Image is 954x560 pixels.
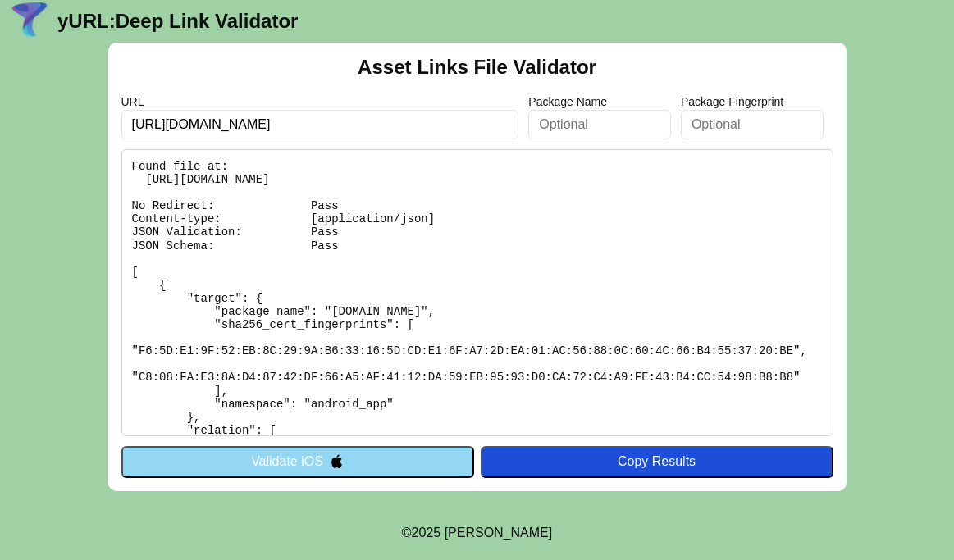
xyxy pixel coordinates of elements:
[121,110,519,139] input: Required
[412,526,441,540] span: 2025
[481,446,833,477] button: Copy Results
[528,95,671,108] label: Package Name
[57,10,298,33] a: yURL:Deep Link Validator
[121,95,519,108] label: URL
[681,110,824,139] input: Optional
[489,454,825,469] div: Copy Results
[528,110,671,139] input: Optional
[402,506,552,560] footer: ©
[445,526,553,540] a: Michael Ibragimchayev's Personal Site
[681,95,824,108] label: Package Fingerprint
[330,454,344,468] img: appleIcon.svg
[121,446,474,477] button: Validate iOS
[121,149,833,436] pre: Found file at: [URL][DOMAIN_NAME] No Redirect: Pass Content-type: [application/json] JSON Validat...
[358,56,596,79] h2: Asset Links File Validator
